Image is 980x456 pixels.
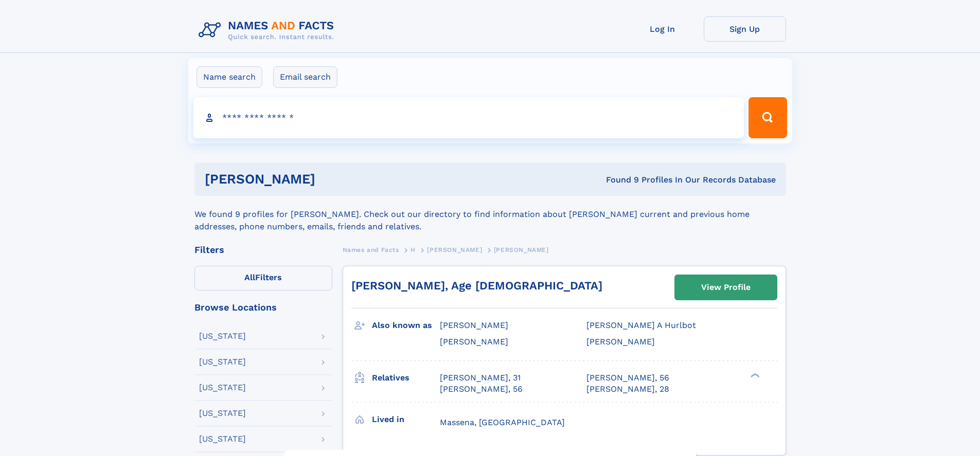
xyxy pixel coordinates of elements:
[194,245,332,254] div: Filters
[411,243,416,256] a: H
[586,372,669,384] a: [PERSON_NAME], 56
[351,279,602,292] a: [PERSON_NAME], Age [DEMOGRAPHIC_DATA]
[748,372,760,378] div: ❯
[194,16,343,44] img: Logo Names and Facts
[199,409,246,417] div: [US_STATE]
[343,243,399,256] a: Names and Facts
[586,384,669,395] a: [PERSON_NAME], 28
[749,97,787,138] button: Search Button
[199,332,246,340] div: [US_STATE]
[205,173,461,186] h1: [PERSON_NAME]
[244,272,255,282] span: All
[440,320,508,330] span: [PERSON_NAME]
[675,275,777,300] a: View Profile
[199,358,246,366] div: [US_STATE]
[199,384,246,392] div: [US_STATE]
[440,417,565,427] span: Massena, [GEOGRAPHIC_DATA]
[427,243,482,256] a: [PERSON_NAME]
[372,411,440,428] h3: Lived in
[194,303,332,312] div: Browse Locations
[704,16,786,42] a: Sign Up
[194,196,786,233] div: We found 9 profiles for [PERSON_NAME]. Check out our directory to find information about [PERSON_...
[621,16,704,42] a: Log In
[586,320,696,330] span: [PERSON_NAME] A Hurlbot
[460,174,776,186] div: Found 9 Profiles In Our Records Database
[372,369,440,387] h3: Relatives
[701,276,751,299] div: View Profile
[494,246,549,253] span: [PERSON_NAME]
[273,66,337,88] label: Email search
[440,337,508,346] span: [PERSON_NAME]
[194,266,332,290] label: Filters
[199,435,246,443] div: [US_STATE]
[197,66,262,88] label: Name search
[586,337,655,346] span: [PERSON_NAME]
[440,384,523,395] a: [PERSON_NAME], 56
[440,372,521,384] a: [PERSON_NAME], 31
[427,246,482,253] span: [PERSON_NAME]
[411,246,416,253] span: H
[193,97,744,138] input: search input
[372,317,440,334] h3: Also known as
